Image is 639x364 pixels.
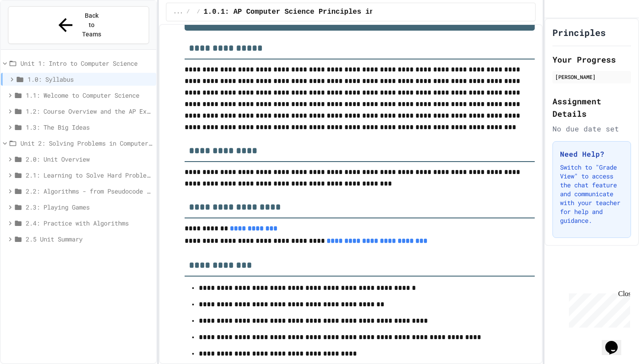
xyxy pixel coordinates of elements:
p: Switch to "Grade View" to access the chat feature and communicate with your teacher for help and ... [560,163,623,225]
iframe: chat widget [602,328,630,355]
span: Unit 2: Solving Problems in Computer Science [20,138,153,148]
span: 2.1: Learning to Solve Hard Problems [26,170,153,180]
span: 2.2: Algorithms - from Pseudocode to Flowcharts [26,186,153,196]
span: / [197,8,200,16]
span: 1.0: Syllabus [28,75,153,84]
span: 1.1: Welcome to Computer Science [26,91,153,100]
button: Back to Teams [8,6,149,44]
span: / [186,8,189,16]
div: [PERSON_NAME] [555,73,628,81]
h2: Assignment Details [552,95,631,120]
span: Back to Teams [81,11,102,39]
span: 1.0.1: AP Computer Science Principles in Python Course Syllabus [204,7,472,17]
h3: Need Help? [560,149,623,159]
span: 1.2: Course Overview and the AP Exam [26,107,153,116]
h2: Your Progress [552,53,631,66]
iframe: chat widget [565,290,630,328]
span: 2.5 Unit Summary [26,234,153,244]
span: 2.4: Practice with Algorithms [26,218,153,228]
span: 2.3: Playing Games [26,202,153,212]
span: Unit 1: Intro to Computer Science [20,59,153,68]
div: No due date set [552,123,631,134]
span: 2.0: Unit Overview [26,154,153,164]
span: ... [174,8,183,16]
h1: Principles [552,26,606,39]
div: Chat with us now!Close [4,4,61,56]
span: 1.3: The Big Ideas [26,123,153,132]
